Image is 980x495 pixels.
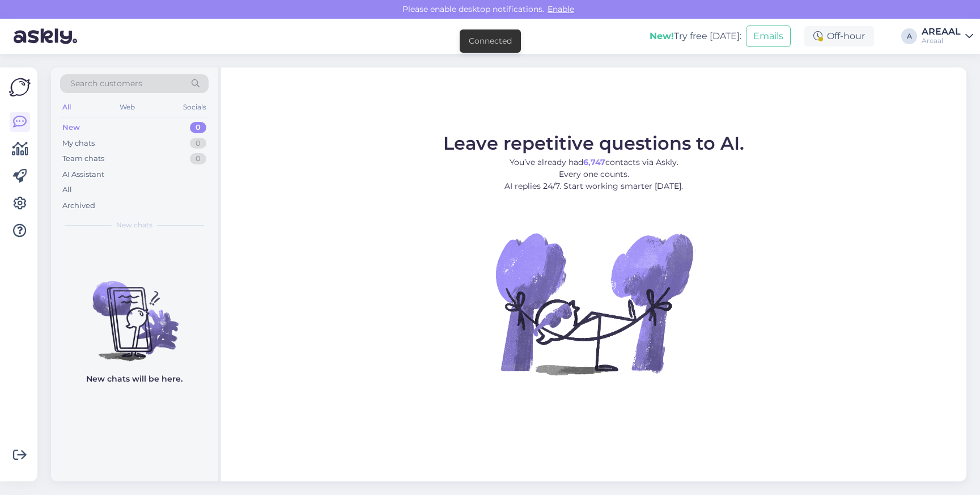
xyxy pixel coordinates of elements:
span: New chats [116,220,152,230]
div: Try free [DATE]: [650,29,741,43]
div: 0 [190,122,206,133]
div: A [901,28,917,44]
b: New! [650,31,674,41]
div: Areaal [922,36,961,45]
span: Leave repetitive questions to AI. [443,132,744,154]
div: Connected [469,35,512,47]
div: Team chats [62,153,104,164]
div: My chats [62,138,95,149]
a: AREAALAreaal [922,27,973,45]
img: No chats [51,261,218,363]
div: Web [117,100,137,115]
span: Search customers [70,78,142,90]
img: No Chat active [492,201,696,405]
div: Socials [181,100,209,115]
p: New chats will be here. [86,373,183,385]
b: 6,747 [583,157,605,167]
span: Enable [544,4,578,14]
div: All [62,184,72,196]
div: 0 [190,153,206,164]
div: 0 [190,138,206,149]
div: New [62,122,80,133]
div: AI Assistant [62,169,104,180]
p: You’ve already had contacts via Askly. Every one counts. AI replies 24/7. Start working smarter [... [443,156,744,192]
img: Askly Logo [9,77,31,98]
div: Off-hour [804,26,874,46]
button: Emails [746,26,791,47]
div: AREAAL [922,27,961,36]
div: All [60,100,73,115]
div: Archived [62,200,95,211]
